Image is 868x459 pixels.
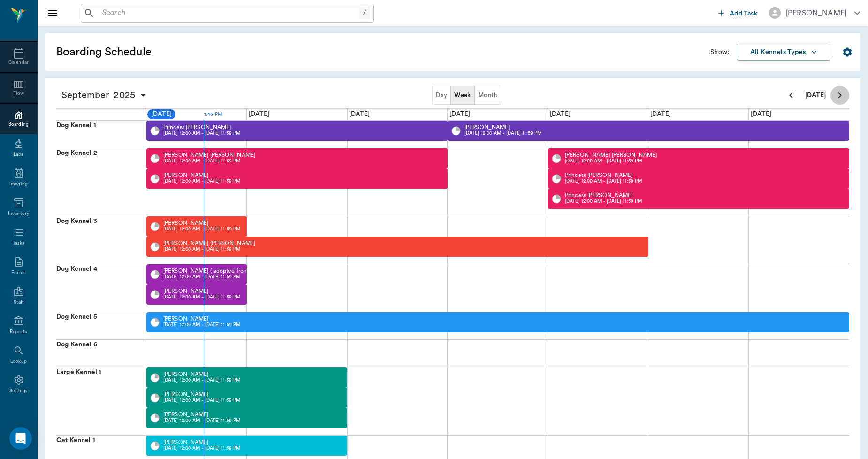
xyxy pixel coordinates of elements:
p: [DATE] 12:00 AM - [DATE] 11:59 PM [163,417,240,424]
div: Reports [10,329,27,336]
div: [DATE] [548,108,572,120]
div: [DATE] [648,108,673,120]
h5: Boarding Schedule [56,45,303,60]
p: [DATE] 12:00 AM - [DATE] 11:59 PM [163,158,255,165]
div: Forms [11,269,25,276]
p: [PERSON_NAME] [163,220,240,226]
p: [DATE] 12:00 AM - [DATE] 11:59 PM [163,226,240,233]
div: [PERSON_NAME] [785,8,847,19]
div: Tasks [13,240,24,247]
p: [PERSON_NAME] [PERSON_NAME] [163,152,255,158]
div: [DATE] [146,108,176,120]
span: September [59,89,111,102]
button: Close drawer [43,4,62,23]
p: [PERSON_NAME] [163,412,240,417]
button: Previous page [782,86,800,105]
p: [DATE] 12:00 AM - [DATE] 11:59 PM [565,198,642,205]
p: [DATE] 12:00 AM - [DATE] 11:59 PM [464,130,541,137]
div: Dog Kennel 3 [56,216,146,264]
span: 2025 [111,89,137,102]
p: [DATE] 12:00 AM - [DATE] 11:59 PM [163,246,255,253]
div: Staff [14,299,23,306]
div: Settings [9,388,28,395]
button: Next page [830,86,849,105]
button: Add Task [715,4,761,22]
p: [PERSON_NAME] [163,172,240,178]
button: [DATE] [800,86,830,105]
p: [DATE] 12:00 AM - [DATE] 11:59 PM [163,321,240,329]
div: / [359,7,370,19]
p: [DATE] 12:00 AM - [DATE] 11:59 PM [565,158,657,165]
p: [DATE] 12:00 AM - [DATE] 11:59 PM [163,294,240,301]
div: [DATE] [749,108,773,120]
p: [DATE] 12:00 AM - [DATE] 11:59 PM [565,178,642,185]
div: Inventory [8,210,29,217]
button: [PERSON_NAME] [761,4,868,22]
p: Show: [710,47,729,57]
div: [DATE] [448,108,472,120]
div: Dog Kennel 6 [56,340,146,367]
div: Dog Kennel 5 [56,312,146,339]
div: Labs [14,151,23,158]
div: Dog Kennel 2 [56,148,146,216]
p: [DATE] 12:00 AM - [DATE] 11:59 PM [163,130,240,137]
div: [DATE] [347,108,372,120]
p: Princess [PERSON_NAME] [565,192,642,198]
p: [DATE] 12:00 AM - [DATE] 11:59 PM [163,377,240,384]
input: Search [99,7,359,20]
p: [PERSON_NAME] [PERSON_NAME] [565,152,657,158]
div: Lookup [10,358,27,365]
p: [DATE] 12:00 AM - [DATE] 11:59 PM [163,397,240,404]
p: [DATE] 12:00 AM - [DATE] 11:59 PM [163,274,304,281]
div: Dog Kennel 1 [56,121,146,148]
button: Month [474,86,501,105]
p: [PERSON_NAME] ( adopted from us) [PERSON_NAME] [163,268,304,274]
button: September2025 [56,86,152,105]
p: [PERSON_NAME] [PERSON_NAME] [163,240,255,246]
p: [PERSON_NAME] [163,371,240,377]
p: Princess [PERSON_NAME] [163,124,240,130]
p: [PERSON_NAME] [464,124,541,130]
div: Open Intercom Messenger [9,427,32,450]
div: [DATE] [247,108,271,120]
div: Dog Kennel 4 [56,264,146,312]
p: [PERSON_NAME] [163,439,240,445]
p: [PERSON_NAME] [163,391,240,397]
p: Princess [PERSON_NAME] [565,172,642,178]
p: [PERSON_NAME] [163,288,240,294]
button: Week [450,86,475,105]
button: All Kennels Types [737,44,830,61]
p: [PERSON_NAME] [163,316,240,321]
p: [DATE] 12:00 AM - [DATE] 11:59 PM [163,445,240,452]
button: Day [432,86,451,105]
p: [DATE] 12:00 AM - [DATE] 11:59 PM [163,178,240,185]
div: Large Kennel 1 [56,367,146,435]
div: Imaging [9,181,28,188]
